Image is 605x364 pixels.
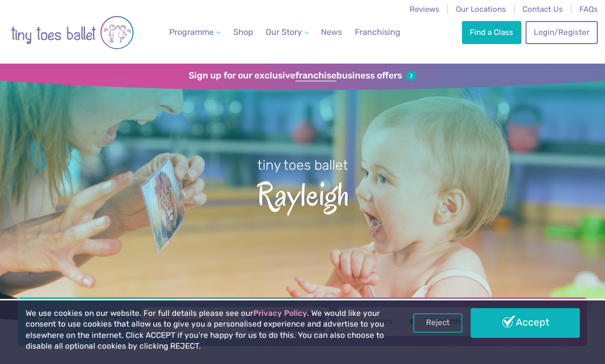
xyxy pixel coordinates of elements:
[355,27,400,37] span: Franchising
[351,22,405,43] a: Franchising
[233,27,253,37] span: Shop
[257,157,348,173] small: tiny toes ballet
[413,313,462,333] a: Reject
[16,174,589,212] span: Rayleigh
[410,5,439,14] a: Reviews
[295,70,336,82] strong: franchise
[26,308,386,352] p: We use cookies on our website. For full details please see our . We would like your consent to us...
[526,21,597,44] a: Login/Register
[579,5,598,14] a: FAQs
[321,27,342,37] span: News
[317,22,346,43] a: News
[471,308,579,338] a: Accept
[456,5,506,14] a: Our Locations
[253,309,307,318] a: Privacy Policy
[165,22,225,43] a: Programme
[229,22,257,43] a: Shop
[169,27,214,37] span: Programme
[11,7,134,58] img: tiny toes ballet
[522,5,563,14] a: Contact Us
[189,70,416,82] a: Sign up for our exclusivefranchisebusiness offers
[462,21,521,44] a: Find a Class
[266,27,302,37] span: Our Story
[261,22,313,43] a: Our Story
